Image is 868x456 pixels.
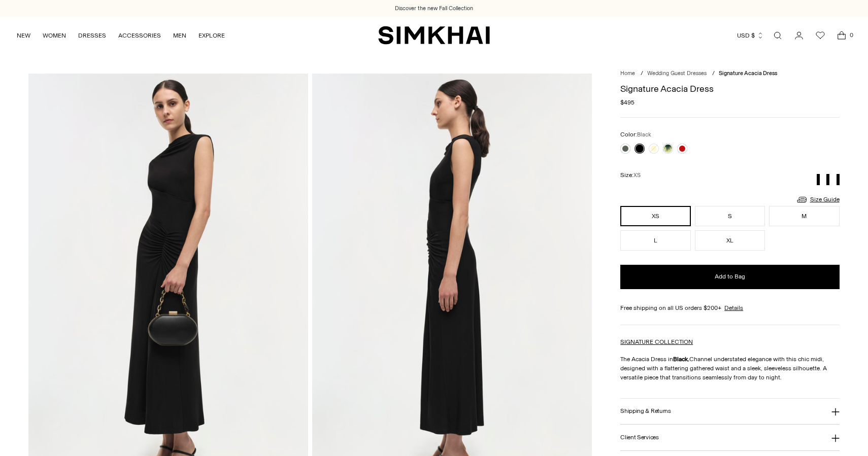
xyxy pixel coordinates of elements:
div: / [641,69,643,78]
h3: Shipping & Returns [620,408,671,414]
h1: Signature Acacia Dress [620,84,839,93]
a: MEN [173,24,186,47]
a: Go to the account page [789,25,809,46]
label: Color: [620,130,651,139]
a: NEW [17,24,30,47]
a: Home [620,70,635,77]
div: / [712,69,715,78]
p: The Acacia Dress in Channel understated elegance with this chic midi, designed with a flattering ... [620,355,839,382]
span: Signature Acacia Dress [719,70,777,77]
a: SIMKHAI [378,25,490,45]
a: Wedding Guest Dresses [647,70,707,77]
button: M [769,206,839,226]
a: SIGNATURE COLLECTION [620,338,693,345]
a: Open cart modal [831,25,852,46]
a: EXPLORE [198,24,225,47]
button: Client Services [620,425,839,450]
button: XS [620,206,690,226]
button: L [620,230,690,251]
button: S [695,206,765,226]
span: Add to Bag [715,272,745,281]
span: 0 [847,30,856,40]
a: Open search modal [767,25,788,46]
span: $495 [620,98,635,107]
a: Discover the new Fall Collection [395,5,473,13]
button: Add to Bag [620,265,839,289]
a: WOMEN [43,24,66,47]
a: Details [724,303,743,312]
button: Shipping & Returns [620,399,839,425]
h3: Client Services [620,434,659,441]
div: Free shipping on all US orders $200+ [620,303,839,312]
label: Size: [620,170,641,180]
button: XL [695,230,765,251]
button: USD $ [737,24,764,47]
a: ACCESSORIES [118,24,161,47]
strong: Black. [673,356,689,363]
nav: breadcrumbs [620,69,839,78]
span: XS [633,172,641,179]
a: DRESSES [78,24,106,47]
span: Black [637,131,651,138]
a: Wishlist [810,25,830,46]
a: Size Guide [796,193,840,206]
